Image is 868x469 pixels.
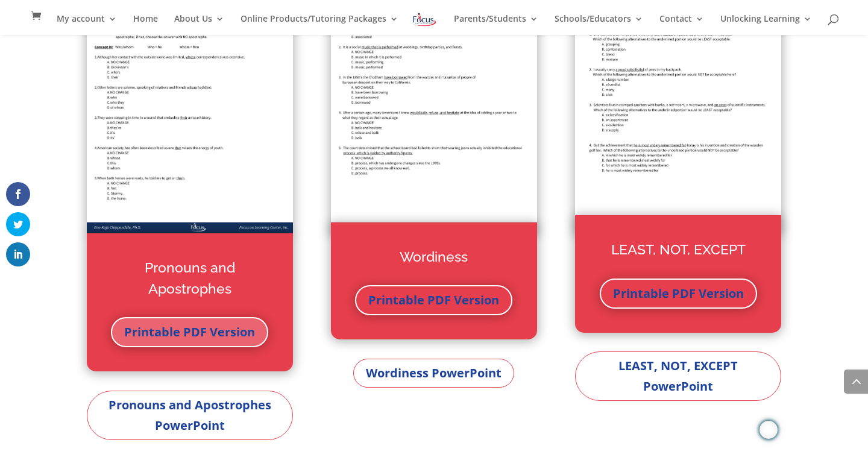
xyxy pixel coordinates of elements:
[87,391,293,440] a: Pronouns and Apostrophes PowerPoint
[355,247,513,274] h2: Wordiness
[575,351,781,401] a: LEAST, NOT, EXCEPT PowerPoint
[133,14,158,35] a: Home
[600,279,757,309] a: Printable PDF Version
[412,11,437,28] img: Focus on Learning
[57,14,117,35] a: My account
[599,239,757,266] h2: LEAST, NOT, EXCEPT
[355,285,512,315] a: Printable PDF Version
[174,14,224,35] a: About Us
[720,14,812,35] a: Unlocking Learning
[555,14,643,35] a: Schools/Educators
[659,14,704,35] a: Contact
[454,14,538,35] a: Parents/Students
[111,317,268,347] a: Printable PDF Version
[353,359,514,388] a: Wordiness PowerPoint
[241,14,398,35] a: Online Products/Tutoring Packages
[111,257,269,305] h2: Pronouns and Apostrophes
